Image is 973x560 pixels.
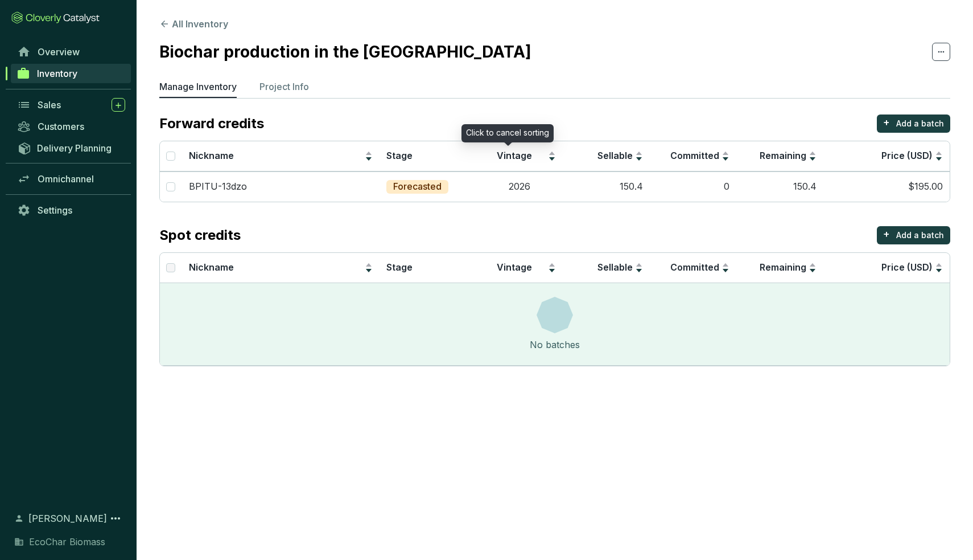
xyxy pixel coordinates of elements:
[189,181,247,193] p: BPITU-13dzo
[159,80,237,93] p: Manage Inventory
[461,124,554,142] div: Click to cancel sorting
[37,68,77,79] span: Inventory
[38,99,61,111] span: Sales
[38,46,80,58] span: Overview
[877,115,950,133] button: +Add a batch
[380,253,476,283] th: Stage
[189,261,234,273] span: Nickname
[159,40,531,64] h2: Biochar production in the [GEOGRAPHIC_DATA]
[11,117,131,136] a: Customers
[38,121,84,132] span: Customers
[736,171,823,202] td: 150.4
[159,226,241,244] p: Spot credits
[11,169,131,189] a: Omnichannel
[881,150,933,161] span: Price (USD)
[386,261,413,273] span: Stage
[597,150,633,161] span: Sellable
[11,95,131,115] a: Sales
[37,142,112,154] span: Delivery Planning
[38,205,72,216] span: Settings
[189,150,234,161] span: Nickname
[670,261,719,273] span: Committed
[159,115,264,133] p: Forward credits
[386,150,413,161] span: Stage
[883,226,890,242] p: +
[760,150,806,161] span: Remaining
[563,171,650,202] td: 150.4
[670,150,719,161] span: Committed
[530,338,580,351] div: No batches
[760,261,806,273] span: Remaining
[650,171,737,202] td: 0
[11,138,131,157] a: Delivery Planning
[877,226,950,244] button: +Add a batch
[881,261,933,273] span: Price (USD)
[597,261,633,273] span: Sellable
[159,17,228,31] button: All Inventory
[11,201,131,220] a: Settings
[259,80,309,93] p: Project Info
[823,171,950,202] td: $195.00
[883,115,890,130] p: +
[11,64,131,83] a: Inventory
[11,42,131,62] a: Overview
[476,171,563,202] td: 2026
[28,512,107,525] span: [PERSON_NAME]
[393,181,442,193] p: Forecasted
[29,535,105,549] span: EcoChar Biomass
[380,141,476,171] th: Stage
[497,150,532,161] span: Vintage
[38,173,94,185] span: Omnichannel
[497,261,532,273] span: Vintage
[896,118,944,129] p: Add a batch
[896,230,944,241] p: Add a batch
